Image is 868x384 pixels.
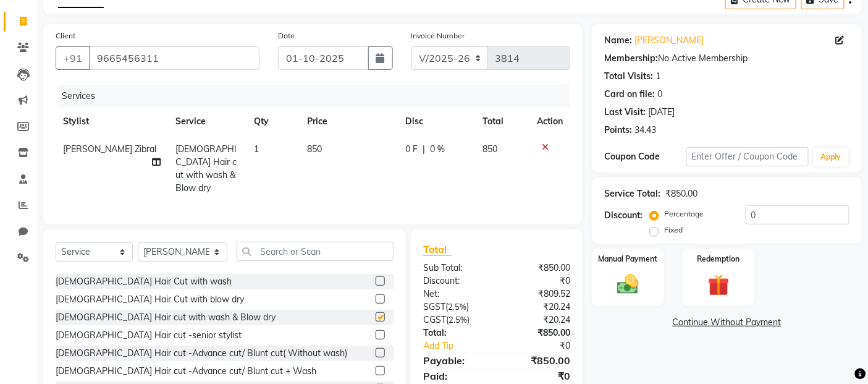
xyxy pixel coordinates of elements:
[497,326,579,339] div: ₹850.00
[497,275,579,288] div: ₹0
[657,88,662,101] div: 0
[237,242,394,261] input: Search or Scan
[634,34,704,47] a: [PERSON_NAME]
[414,288,497,301] div: Net:
[57,85,579,108] div: Services
[686,147,809,166] input: Enter Offer / Coupon Code
[497,353,579,368] div: ₹850.00
[255,143,259,155] span: 1
[56,46,90,70] button: +91
[648,106,675,119] div: [DATE]
[414,353,497,368] div: Payable:
[56,30,75,41] label: Client
[414,369,497,383] div: Paid:
[56,293,244,306] div: [DEMOGRAPHIC_DATA] Hair Cut with blow dry
[423,314,446,325] span: CGST
[414,262,497,275] div: Sub Total:
[604,70,653,83] div: Total Visits:
[610,272,646,297] img: _cash.svg
[405,143,418,156] span: 0 F
[529,108,570,135] th: Action
[414,326,497,339] div: Total:
[411,30,465,41] label: Invoice Number
[482,143,497,155] span: 850
[56,347,347,360] div: [DEMOGRAPHIC_DATA] Hair cut -Advance cut/ Blunt cut( Without wash)
[56,108,168,135] th: Stylist
[497,288,579,301] div: ₹809.52
[604,52,658,65] div: Membership:
[168,108,247,135] th: Service
[423,301,445,312] span: SGST
[175,143,237,194] span: [DEMOGRAPHIC_DATA] Hair cut with wash & Blow dry
[56,311,276,324] div: [DEMOGRAPHIC_DATA] Hair cut with wash & Blow dry
[604,209,643,222] div: Discount:
[497,369,579,383] div: ₹0
[511,339,580,352] div: ₹0
[398,108,475,135] th: Disc
[89,46,259,70] input: Search by Name/Mobile/Email/Code
[414,275,497,288] div: Discount:
[497,301,579,314] div: ₹20.24
[604,52,849,65] div: No Active Membership
[634,124,656,137] div: 34.43
[665,187,697,200] div: ₹850.00
[604,150,686,163] div: Coupon Code
[307,143,322,155] span: 850
[701,272,736,299] img: _gift.svg
[497,314,579,326] div: ₹20.24
[594,316,859,329] a: Continue Without Payment
[430,143,445,156] span: 0 %
[63,143,156,155] span: [PERSON_NAME] Zibral
[475,108,529,135] th: Total
[604,88,655,101] div: Card on file:
[247,108,300,135] th: Qty
[56,365,316,378] div: [DEMOGRAPHIC_DATA] Hair cut -Advance cut/ Blunt cut + Wash
[664,224,683,236] label: Fixed
[449,315,467,325] span: 2.5%
[278,30,295,41] label: Date
[655,70,660,83] div: 1
[697,254,740,265] label: Redemption
[604,34,632,47] div: Name:
[599,254,658,265] label: Manual Payment
[604,106,646,119] div: Last Visit:
[664,208,704,220] label: Percentage
[414,314,497,326] div: ( )
[423,143,425,156] span: |
[56,329,242,342] div: [DEMOGRAPHIC_DATA] Hair cut -senior stylist
[300,108,398,135] th: Price
[604,187,660,200] div: Service Total:
[497,262,579,275] div: ₹850.00
[56,275,232,288] div: [DEMOGRAPHIC_DATA] Hair Cut with wash
[814,148,849,166] button: Apply
[414,339,510,352] a: Add Tip
[604,124,632,137] div: Points:
[423,243,452,256] span: Total
[448,302,466,312] span: 2.5%
[414,301,497,314] div: ( )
